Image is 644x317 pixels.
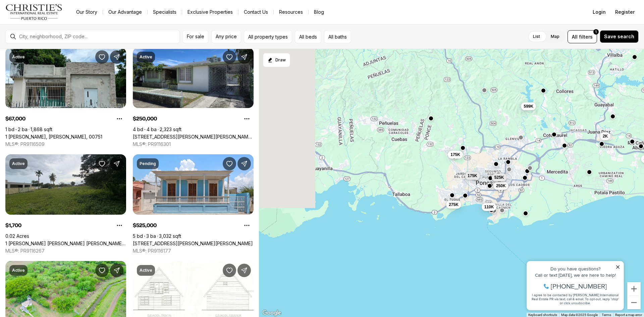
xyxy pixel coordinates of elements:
[627,296,641,309] button: Zoom out
[493,182,508,190] button: 250K
[238,7,273,17] button: Contact Us
[71,7,103,17] a: Our Story
[600,132,610,140] button: 2K
[237,50,251,64] button: Share Property
[223,264,236,277] button: Save Property: 14
[148,7,182,17] a: Specialists
[110,50,123,64] button: Share Property
[446,201,461,209] button: 275K
[12,161,25,166] p: Active
[5,134,102,140] a: 1 FLORENCIO BARBOSA, SALINAS PR, 00751
[240,112,254,125] button: Property options
[593,9,606,15] span: Login
[450,152,460,157] span: 175K
[448,151,463,159] button: 175K
[237,157,251,170] button: Share Property
[110,264,123,277] button: Share Property
[12,268,25,273] p: Active
[589,5,610,19] button: Login
[627,282,641,296] button: Zoom in
[5,241,126,247] a: 1 JUANA DIAZ, JUANA DIAZ PR, 00795
[595,29,597,35] span: 1
[187,34,204,39] span: For sale
[496,183,506,189] span: 250K
[95,264,109,277] button: Save Property: RIO CANAS ABAJO
[95,157,109,170] button: Save Property: 1 JUANA DIAZ
[28,32,84,38] span: [PHONE_NUMBER]
[603,134,608,139] span: 2K
[140,161,156,166] p: Pending
[309,7,329,17] a: Blog
[579,33,593,40] span: filters
[468,173,477,178] span: 175K
[237,264,251,277] button: Share Property
[216,34,237,39] span: Any price
[482,203,497,211] button: 110K
[12,54,25,60] p: Active
[615,9,635,15] span: Register
[5,4,63,20] img: logo
[494,175,504,180] span: 525K
[8,41,96,54] span: I agree to be contacted by [PERSON_NAME] International Real Estate PR via text, call & email. To ...
[140,54,152,60] p: Active
[274,7,308,17] a: Resources
[449,202,459,207] span: 275K
[324,30,351,43] button: All baths
[110,157,123,170] button: Share Property
[140,268,152,273] p: Active
[545,31,565,43] label: Map
[295,30,321,43] button: All beds
[615,313,642,317] a: Report a map error
[492,173,507,181] button: 525K
[95,50,109,64] button: Save Property: 1 FLORENCIO BARBOSA
[572,33,578,40] span: All
[561,313,598,317] span: Map data ©2025 Google
[7,21,97,26] div: Call or text [DATE], we are here to help!
[528,31,545,43] label: List
[604,34,634,39] span: Save search
[524,104,533,109] span: 599K
[182,30,209,43] button: For sale
[113,112,126,125] button: Property options
[7,15,97,20] div: Do you have questions?
[113,219,126,232] button: Property options
[182,7,238,17] a: Exclusive Properties
[521,102,536,110] button: 599K
[263,53,290,67] button: Start drawing
[223,157,236,170] button: Save Property: 112 REINA ISABEL ST
[602,313,611,317] a: Terms (opens in new tab)
[568,30,597,43] button: Allfilters1
[103,7,147,17] a: Our Advantage
[223,50,236,64] button: Save Property: 52 CALLE SOCORRO URBANIZACION SANTA MARIA
[600,30,639,43] button: Save search
[465,172,480,180] button: 175K
[240,219,254,232] button: Property options
[484,204,494,210] span: 110K
[211,30,241,43] button: Any price
[133,241,253,247] a: 112 REINA ISABEL ST, PONCE PR, 00730
[611,5,639,19] button: Register
[133,134,254,140] a: 52 CALLE SOCORRO URBANIZACION SANTA MARIA, PONCE PR, 00717
[244,30,292,43] button: All property types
